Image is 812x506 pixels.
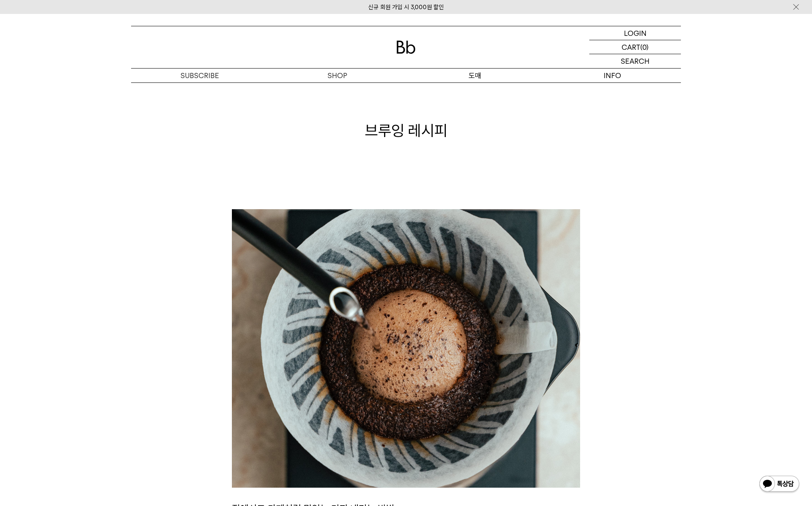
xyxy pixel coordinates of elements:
[624,26,647,40] p: LOGIN
[368,4,444,11] a: 신규 회원 가입 시 3,000원 할인
[131,120,681,141] h1: 브루잉 레시피
[589,26,681,40] a: LOGIN
[640,40,649,54] p: (0)
[589,40,681,54] a: CART (0)
[396,41,416,54] img: 로고
[406,69,543,82] p: 도매
[622,40,640,54] p: CART
[406,83,543,96] a: 도매 서비스
[543,69,681,82] p: INFO
[621,54,649,68] p: SEARCH
[131,69,269,82] a: SUBSCRIBE
[232,209,580,488] img: 4189a716bed969d963a9df752a490e85_105402.jpg
[759,475,800,494] img: 카카오톡 채널 1:1 채팅 버튼
[269,69,406,82] a: SHOP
